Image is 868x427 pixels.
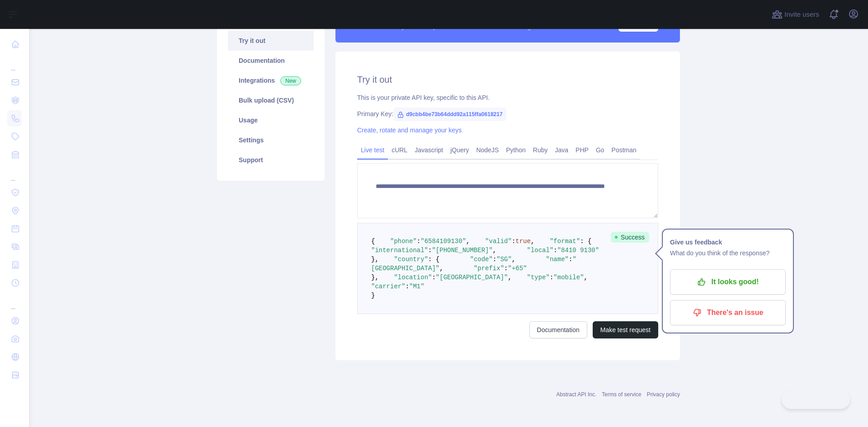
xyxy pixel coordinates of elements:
span: "[PHONE_NUMBER]" [432,247,492,254]
p: What do you think of the response? [670,248,786,258]
span: : [428,247,432,254]
span: , [466,238,470,245]
span: true [515,238,531,245]
a: Bulk upload (CSV) [228,90,314,110]
span: "[GEOGRAPHIC_DATA]" [436,274,508,281]
span: "format" [550,238,580,245]
a: Javascript [411,143,447,157]
p: There's an issue [677,305,779,320]
span: Success [611,232,649,243]
span: } [371,292,375,299]
span: "prefix" [474,265,504,272]
span: "SG" [496,256,512,263]
a: Terms of service [602,391,641,398]
span: Invite users [784,9,819,20]
span: : [504,265,508,272]
span: "6584109130" [420,238,466,245]
a: cURL [388,143,411,157]
span: : [550,274,553,281]
span: , [439,265,443,272]
span: , [531,238,534,245]
span: : [493,256,496,263]
a: Go [592,143,608,157]
div: ... [7,293,22,311]
span: , [584,274,588,281]
a: Documentation [529,321,587,338]
a: Support [228,150,314,170]
button: Invite users [770,7,821,22]
a: PHP [572,143,592,157]
span: "code" [470,256,492,263]
a: Settings [228,130,314,150]
span: "name" [546,256,569,263]
span: "8410 9130" [557,247,599,254]
a: Create, rotate and manage your keys [357,127,462,134]
span: }, [371,274,379,281]
span: New [280,76,301,85]
span: }, [371,256,379,263]
a: Integrations New [228,70,314,90]
span: : { [580,238,591,245]
p: It looks good! [677,274,779,290]
span: "country" [394,256,428,263]
a: Java [552,143,572,157]
span: : [553,247,557,254]
span: , [508,274,511,281]
span: , [493,247,496,254]
div: ... [7,164,22,183]
span: : [417,238,420,245]
button: There's an issue [670,300,786,325]
a: Live test [357,143,388,157]
iframe: Toggle Customer Support [782,390,850,409]
a: Documentation [228,51,314,70]
a: Postman [608,143,640,157]
a: jQuery [447,143,472,157]
a: Ruby [529,143,552,157]
span: d9cbb4be73b64ddd92a115ffa0618217 [393,108,506,121]
a: NodeJS [472,143,502,157]
span: "+65" [508,265,527,272]
span: : { [428,256,439,263]
a: Usage [228,110,314,130]
a: Python [502,143,529,157]
span: "international" [371,247,428,254]
span: "mobile" [553,274,584,281]
span: "valid" [485,238,512,245]
span: : [512,238,515,245]
span: "phone" [390,238,417,245]
h1: Give us feedback [670,237,786,248]
span: : [432,274,435,281]
button: It looks good! [670,269,786,295]
div: This is your private API key, specific to this API. [357,93,658,102]
span: , [512,256,515,263]
span: "type" [527,274,550,281]
span: : [406,283,409,290]
span: "M1" [409,283,425,290]
span: { [371,238,375,245]
a: Privacy policy [647,391,680,398]
div: Primary Key: [357,109,658,118]
a: Try it out [228,31,314,51]
h2: Try it out [357,73,658,86]
a: Abstract API Inc. [557,391,597,398]
button: Make test request [593,321,658,338]
span: "location" [394,274,432,281]
div: ... [7,54,22,72]
span: "carrier" [371,283,406,290]
span: "local" [527,247,553,254]
span: : [569,256,572,263]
